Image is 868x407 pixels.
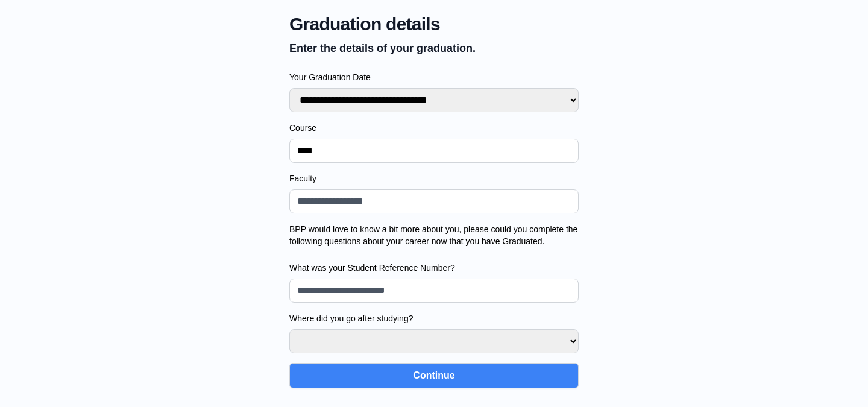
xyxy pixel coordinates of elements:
[289,262,579,274] label: What was your Student Reference Number?
[289,122,579,134] label: Course
[289,363,579,388] button: Continue
[289,40,579,57] p: Enter the details of your graduation.
[289,172,579,185] label: Faculty
[289,71,579,83] label: Your Graduation Date
[289,13,579,35] span: Graduation details
[289,312,579,324] label: Where did you go after studying?
[289,223,579,247] label: BPP would love to know a bit more about you, please could you complete the following questions ab...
